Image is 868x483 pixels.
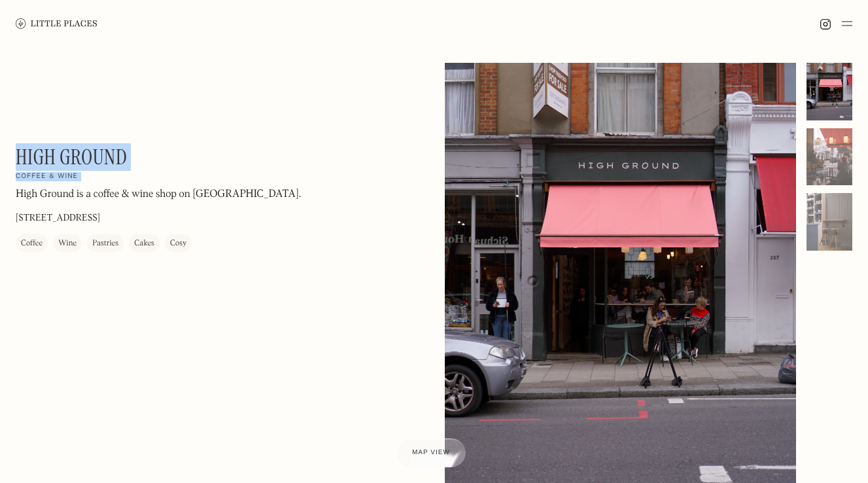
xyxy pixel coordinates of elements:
[412,449,450,456] span: Map view
[396,438,466,467] a: Map view
[58,238,77,251] div: Wine
[21,238,43,251] div: Coffee
[16,145,127,170] h1: High Ground
[16,187,301,203] p: High Ground is a coffee & wine shop on [GEOGRAPHIC_DATA].
[134,238,154,251] div: Cakes
[92,238,118,251] div: Pastries
[16,173,78,182] h2: Coffee & wine
[170,238,186,251] div: Cosy
[16,212,100,226] p: [STREET_ADDRESS]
